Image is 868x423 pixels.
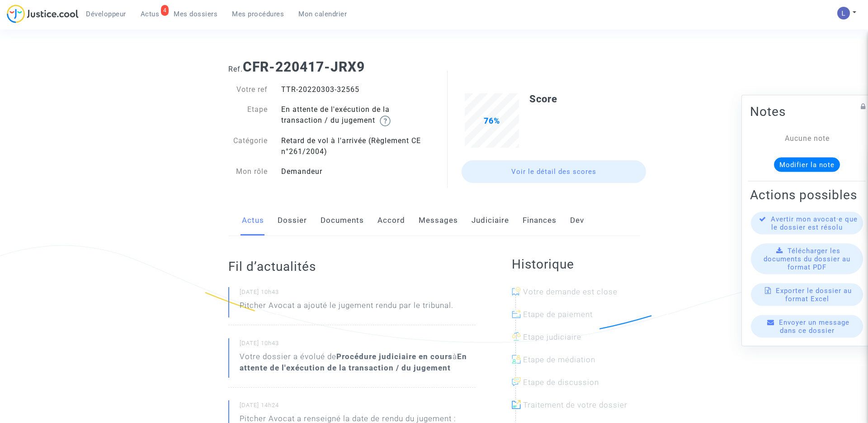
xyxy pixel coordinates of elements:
[298,10,347,18] span: Mon calendrier
[225,7,291,21] a: Mes procédures
[240,351,476,374] div: Votre dossier a évolué de à
[779,318,849,335] span: Envoyer un message dans ce dossier
[174,10,217,18] span: Mes dossiers
[774,158,840,172] button: Modifier la note
[291,7,354,21] a: Mon calendrier
[240,352,467,372] b: En attente de l'exécution de la transaction / du jugement
[86,10,126,18] span: Développeur
[166,7,225,21] a: Mes dossiers
[274,84,434,95] div: TTR-20220303-32565
[764,247,850,271] span: Télécharger les documents du dossier au format PDF
[380,115,391,126] img: help.svg
[222,104,275,126] div: Etape
[161,5,169,16] div: 4
[764,133,850,144] div: Aucune note
[222,166,275,177] div: Mon rôle
[484,116,500,125] span: 76%
[240,401,476,413] small: [DATE] 14h24
[274,166,434,177] div: Demandeur
[523,206,557,236] a: Finances
[274,135,434,157] div: Retard de vol à l'arrivée (Règlement CE n°261/2004)
[228,259,476,274] h2: Fil d’actualités
[133,7,167,21] a: 4Actus
[776,287,852,303] span: Exporter le dossier au format Excel
[240,300,453,316] p: Pitcher Avocat a ajouté le jugement rendu par le tribunal.
[242,206,264,236] a: Actus
[529,93,557,105] b: Score
[750,187,864,203] h2: Actions possibles
[570,206,584,236] a: Dev
[243,59,365,75] b: CFR-220417-JRX9
[377,206,405,236] a: Accord
[222,135,275,157] div: Catégorie
[274,104,434,126] div: En attente de l'exécution de la transaction / du jugement
[228,65,243,73] span: Ref.
[750,104,864,120] h2: Notes
[462,160,646,183] a: Voir le détail des scores
[278,206,307,236] a: Dossier
[222,84,275,95] div: Votre ref
[771,215,858,231] span: Avertir mon avocat·e que le dossier est résolu
[232,10,284,18] span: Mes procédures
[512,256,640,272] h2: Historique
[7,5,79,23] img: jc-logo.svg
[240,339,476,351] small: [DATE] 10h43
[141,10,160,18] span: Actus
[321,206,364,236] a: Documents
[79,7,133,21] a: Développeur
[523,287,618,296] span: Votre demande est close
[472,206,509,236] a: Judiciaire
[336,352,453,361] b: Procédure judiciaire en cours
[419,206,458,236] a: Messages
[837,7,850,19] img: AATXAJzI13CaqkJmx-MOQUbNyDE09GJ9dorwRvFSQZdH=s96-c
[240,288,476,300] small: [DATE] 10h43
